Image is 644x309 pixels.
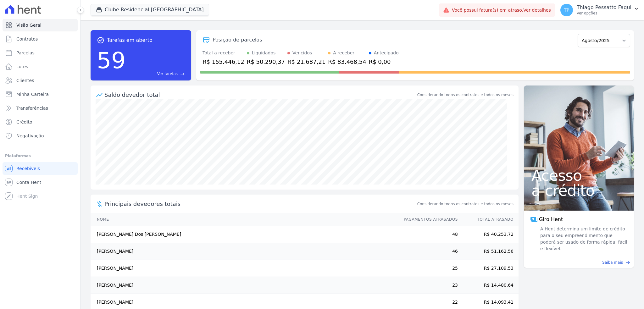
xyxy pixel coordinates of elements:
td: 23 [398,277,458,294]
a: Lotes [3,60,78,73]
a: Recebíveis [3,162,78,175]
a: Conta Hent [3,176,78,189]
span: Transferências [16,105,48,111]
td: 48 [398,226,458,243]
span: Tarefas em aberto [107,36,153,44]
div: 59 [97,44,126,77]
a: Ver detalhes [523,8,551,13]
th: Pagamentos Atrasados [398,213,458,226]
a: Minha Carteira [3,88,78,101]
div: R$ 0,00 [369,58,399,66]
p: Thiago Pessatto Faqui [577,4,631,11]
a: Negativação [3,130,78,142]
td: [PERSON_NAME] [91,243,398,260]
span: Clientes [16,77,34,84]
span: east [180,72,185,76]
a: Saiba mais east [528,260,630,265]
span: Crédito [16,119,32,125]
div: Vencidos [292,50,312,56]
div: R$ 21.687,21 [287,58,325,66]
td: R$ 51.162,56 [458,243,519,260]
div: Liquidados [252,50,276,56]
div: Posição de parcelas [213,36,262,44]
a: Visão Geral [3,19,78,31]
span: Ver tarefas [157,71,178,77]
td: R$ 27.109,53 [458,260,519,277]
div: R$ 155.446,12 [203,58,244,66]
button: Clube Residencial [GEOGRAPHIC_DATA] [91,4,209,16]
div: Total a receber [203,50,244,56]
a: Ver tarefas east [128,71,185,77]
td: R$ 40.253,72 [458,226,519,243]
span: task_alt [97,36,104,44]
span: Lotes [16,63,28,70]
a: Contratos [3,33,78,45]
div: Saldo devedor total [104,91,416,99]
div: R$ 50.290,37 [247,58,285,66]
td: [PERSON_NAME] Dos [PERSON_NAME] [91,226,398,243]
td: 25 [398,260,458,277]
span: a crédito [531,183,626,198]
span: Parcelas [16,50,35,56]
span: Conta Hent [16,179,41,185]
p: Ver opções [577,11,631,16]
div: A receber [333,50,354,56]
span: Visão Geral [16,22,42,28]
span: TP [564,8,569,12]
td: [PERSON_NAME] [91,277,398,294]
th: Total Atrasado [458,213,519,226]
a: Crédito [3,116,78,128]
td: 46 [398,243,458,260]
a: Clientes [3,74,78,87]
span: Contratos [16,36,38,42]
span: Acesso [531,168,626,183]
span: Giro Hent [539,216,563,223]
td: [PERSON_NAME] [91,260,398,277]
span: Considerando todos os contratos e todos os meses [417,201,514,207]
th: Nome [91,213,398,226]
div: R$ 83.468,54 [328,58,366,66]
span: A Hent determina um limite de crédito para o seu empreendimento que poderá ser usado de forma ráp... [539,226,628,252]
td: R$ 14.480,64 [458,277,519,294]
div: Antecipado [374,50,399,56]
span: Recebíveis [16,165,40,172]
a: Parcelas [3,47,78,59]
span: Você possui fatura(s) em atraso. [452,7,551,14]
button: TP Thiago Pessatto Faqui Ver opções [555,1,644,19]
div: Plataformas [5,152,75,160]
a: Transferências [3,102,78,114]
span: Minha Carteira [16,91,49,97]
div: Considerando todos os contratos e todos os meses [417,92,514,98]
span: east [625,260,630,265]
span: Negativação [16,133,44,139]
span: Principais devedores totais [104,200,416,208]
span: Saiba mais [602,260,623,265]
